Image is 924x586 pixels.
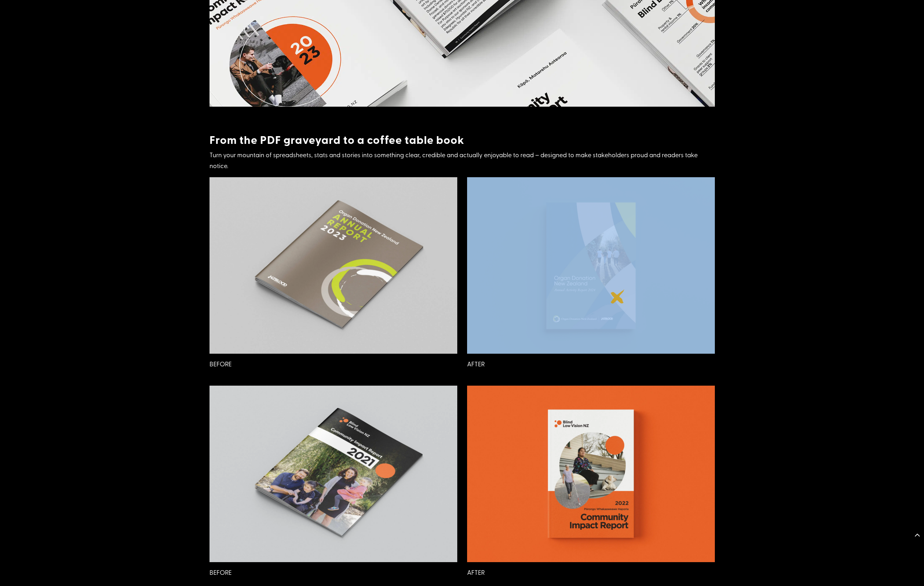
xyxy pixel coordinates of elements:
[210,567,457,578] p: BEFORE
[210,133,715,149] h4: From the PDF graveyard to a coffee table book
[467,177,715,354] img: ODNZ New Annual Report
[210,149,715,177] p: Turn your mountain of spreadsheets, stats and stories into something clear, credible and actually...
[210,177,457,354] img: ODNZ Old Annual Report
[467,359,715,376] p: AFTER
[210,359,457,369] p: BEFORE
[467,567,715,584] p: AFTER
[467,386,715,562] img: 45
[210,386,457,562] img: 44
